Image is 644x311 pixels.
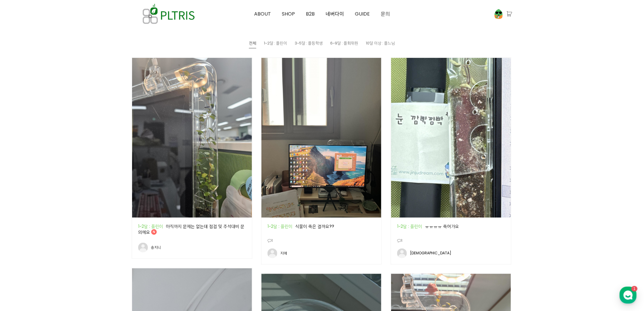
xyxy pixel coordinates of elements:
a: 전체 [249,40,256,48]
div: 송지니 [151,246,161,250]
span: 홈 [19,202,23,207]
a: 홈 [2,193,40,208]
img: 프로필 이미지 [493,9,504,19]
a: 1~2달 : 플린이 [264,40,287,48]
em: 1~2달 : 플린이 [138,224,165,230]
a: ABOUT [249,0,276,28]
span: GUIDE [355,10,370,17]
span: B2B [306,10,315,17]
span: 3~5달 : 플등학생 [295,40,323,46]
a: 1~2달 : 플린이 [397,224,425,230]
a: 설정 [79,193,117,208]
div: ㅠㅠㅠㅠ 죽어가요 [397,224,505,229]
a: 6~9달 : 플회위원 [330,40,358,48]
a: B2B [300,0,320,28]
div: 아직까지 문제는 없는데 점검 및 추석대비 문의에요 [138,224,246,235]
span: 설정 [94,202,101,207]
small: 1 [268,238,273,249]
em: 1~2달 : 플린이 [397,224,424,230]
a: 1~2달 : 플린이 [138,224,166,230]
span: SHOP [282,10,295,17]
a: 10달 이상 : 플느님 [366,40,395,48]
a: 네버다이 [320,0,349,28]
em: 1~2달 : 플린이 [268,224,294,230]
span: 전체 [249,40,256,46]
span: ABOUT [254,10,271,17]
small: 1 [397,238,402,249]
div: 지애 [280,251,287,256]
span: 10달 이상 : 플느님 [366,40,395,46]
a: 1~2달 : 플린이 [268,224,295,230]
div: 식물이 죽은 걸까요?? [268,224,375,229]
div: [DEMOGRAPHIC_DATA] [410,251,451,256]
a: GUIDE [349,0,375,28]
a: 3~5달 : 플등학생 [295,40,323,48]
span: 6~9달 : 플회위원 [330,40,358,46]
a: 1대화 [40,193,79,208]
span: 문의 [381,10,390,17]
a: SHOP [276,0,300,28]
span: 1~2달 : 플린이 [264,40,287,46]
span: 1 [62,193,64,198]
a: 문의 [375,0,395,28]
em: N [151,229,157,235]
span: 대화 [56,203,63,207]
span: 네버다이 [326,10,344,17]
